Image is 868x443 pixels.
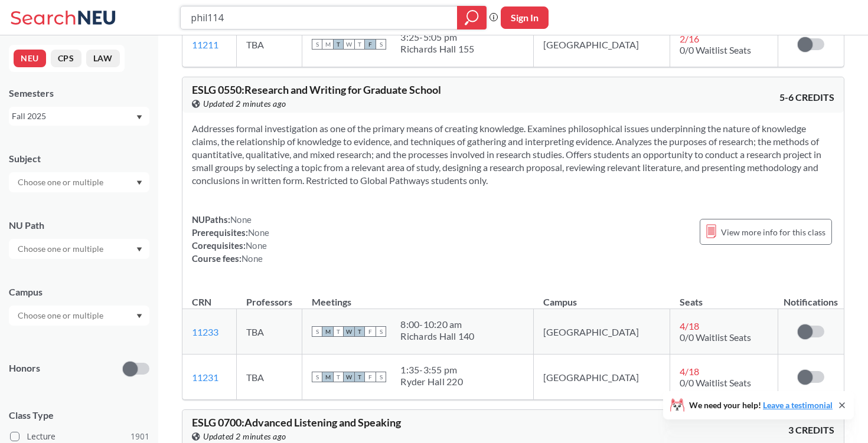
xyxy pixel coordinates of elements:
[12,242,111,256] input: Choose one or multiple
[354,39,365,50] span: T
[230,214,252,225] span: None
[333,39,344,50] span: T
[192,296,211,309] div: CRN
[12,110,135,123] div: Fall 2025
[680,377,751,388] span: 0/0 Waitlist Seats
[501,6,549,29] button: Sign In
[203,97,286,110] span: Updated 2 minutes ago
[237,284,302,309] th: Professors
[130,430,149,443] span: 1901
[354,372,365,382] span: T
[376,39,386,50] span: S
[365,39,376,50] span: F
[670,284,778,309] th: Seats
[778,284,844,309] th: Notifications
[400,330,474,342] div: Richards Hall 140
[779,91,834,104] span: 5-6 CREDITS
[246,240,267,251] span: None
[9,362,40,375] p: Honors
[203,430,286,443] span: Updated 2 minutes ago
[242,253,263,264] span: None
[9,409,149,422] span: Class Type
[9,107,149,126] div: Fall 2025Dropdown arrow
[333,326,344,337] span: T
[192,416,401,429] span: ESLG 0700 : Advanced Listening and Speaking
[312,326,322,337] span: S
[322,372,333,382] span: M
[9,239,149,259] div: Dropdown arrow
[721,225,825,239] span: View more info for this class
[9,152,149,165] div: Subject
[192,372,218,383] a: 11231
[192,39,218,50] a: 11211
[534,355,670,400] td: [GEOGRAPHIC_DATA]
[136,115,142,120] svg: Dropdown arrow
[689,401,833,409] span: We need your help!
[192,83,441,96] span: ESLG 0550 : Research and Writing for Graduate School
[14,50,46,67] button: NEU
[400,376,463,388] div: Ryder Hall 220
[680,332,751,343] span: 0/0 Waitlist Seats
[302,284,534,309] th: Meetings
[680,320,699,332] span: 4 / 18
[680,33,699,44] span: 2 / 16
[237,309,302,355] td: TBA
[400,43,474,55] div: Richards Hall 155
[534,309,670,355] td: [GEOGRAPHIC_DATA]
[9,286,149,298] div: Campus
[333,372,344,382] span: T
[763,400,833,410] a: Leave a testimonial
[344,326,354,337] span: W
[9,172,149,192] div: Dropdown arrow
[365,326,376,337] span: F
[12,309,111,323] input: Choose one or multiple
[788,424,834,437] span: 3 CREDITS
[534,22,670,67] td: [GEOGRAPHIC_DATA]
[12,175,111,189] input: Choose one or multiple
[365,372,376,382] span: F
[354,326,365,337] span: T
[237,355,302,400] td: TBA
[376,372,386,382] span: S
[400,319,474,330] div: 8:00 - 10:20 am
[51,50,81,67] button: CPS
[400,364,463,376] div: 1:35 - 3:55 pm
[136,247,142,252] svg: Dropdown arrow
[534,284,670,309] th: Campus
[457,6,487,29] div: magnifying glass
[680,44,751,55] span: 0/0 Waitlist Seats
[192,326,218,337] a: 11233
[322,326,333,337] span: M
[400,31,474,43] div: 3:25 - 5:05 pm
[136,314,142,319] svg: Dropdown arrow
[376,326,386,337] span: S
[312,39,322,50] span: S
[344,39,354,50] span: W
[312,372,322,382] span: S
[680,366,699,377] span: 4 / 18
[190,8,449,28] input: Class, professor, course number, "phrase"
[9,87,149,100] div: Semesters
[465,9,479,26] svg: magnifying glass
[192,122,834,187] section: Addresses formal investigation as one of the primary means of creating knowledge. Examines philos...
[192,213,269,265] div: NUPaths: Prerequisites: Corequisites: Course fees:
[344,372,354,382] span: W
[248,227,269,238] span: None
[237,22,302,67] td: TBA
[136,181,142,185] svg: Dropdown arrow
[322,39,333,50] span: M
[9,306,149,326] div: Dropdown arrow
[86,50,120,67] button: LAW
[9,219,149,232] div: NU Path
